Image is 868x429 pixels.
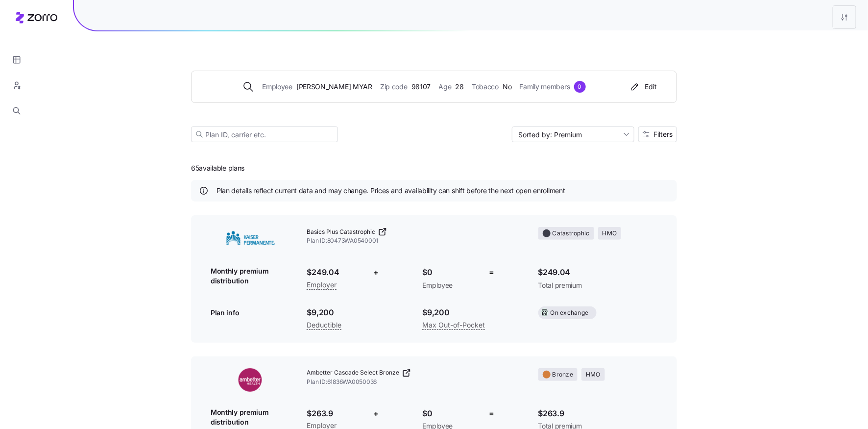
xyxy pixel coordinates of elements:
[307,227,523,237] a: Basics Plus Catastrophic
[629,82,657,92] div: Edit
[380,81,408,92] span: Zip code
[520,81,570,92] span: Family members
[307,378,523,386] span: Plan ID: 61836WA0050036
[307,279,337,291] span: Employer
[307,368,523,378] a: Ambetter Cascade Select Bronze
[638,126,677,142] button: Filters
[538,407,657,420] span: $263.9
[625,79,661,95] button: Edit
[653,131,673,138] span: Filters
[503,81,511,92] span: No
[191,126,338,142] input: Plan ID, carrier etc.
[472,81,499,92] span: Tobacco
[423,306,502,319] span: $9,200
[191,163,244,173] span: 65 available plans
[217,186,565,196] span: Plan details reflect current data and may change. Prices and availability can shift before the ne...
[211,368,291,392] img: Ambetter
[538,266,657,278] span: $249.04
[482,407,501,420] div: =
[551,307,589,319] span: On exchange
[211,308,239,318] span: Plan info
[211,227,291,251] img: Kaiser Permanente
[603,227,617,239] span: HMO
[307,319,342,331] span: Deductible
[438,81,451,92] span: Age
[307,306,378,319] span: $9,200
[211,266,291,286] span: Monthly premium distribution
[423,407,475,420] span: $0
[411,81,431,92] span: 98107
[307,369,400,377] span: Ambetter Cascade Select Bronze
[512,126,634,142] input: Sort by
[366,266,386,278] div: +
[307,228,376,236] span: Basics Plus Catastrophic
[553,227,590,239] span: Catastrophic
[366,407,386,420] div: +
[307,407,359,420] span: $263.9
[307,266,359,278] span: $249.04
[538,280,657,290] span: Total premium
[296,81,372,92] span: [PERSON_NAME] MYAR
[307,237,523,245] span: Plan ID: 80473WA0540001
[211,407,291,428] span: Monthly premium distribution
[423,319,485,331] span: Max Out-of-Pocket
[456,81,464,92] span: 28
[423,266,475,278] span: $0
[586,369,601,380] span: HMO
[262,81,292,92] span: Employee
[423,280,475,290] span: Employee
[574,81,586,93] div: 0
[553,369,574,380] span: Bronze
[482,266,501,278] div: =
